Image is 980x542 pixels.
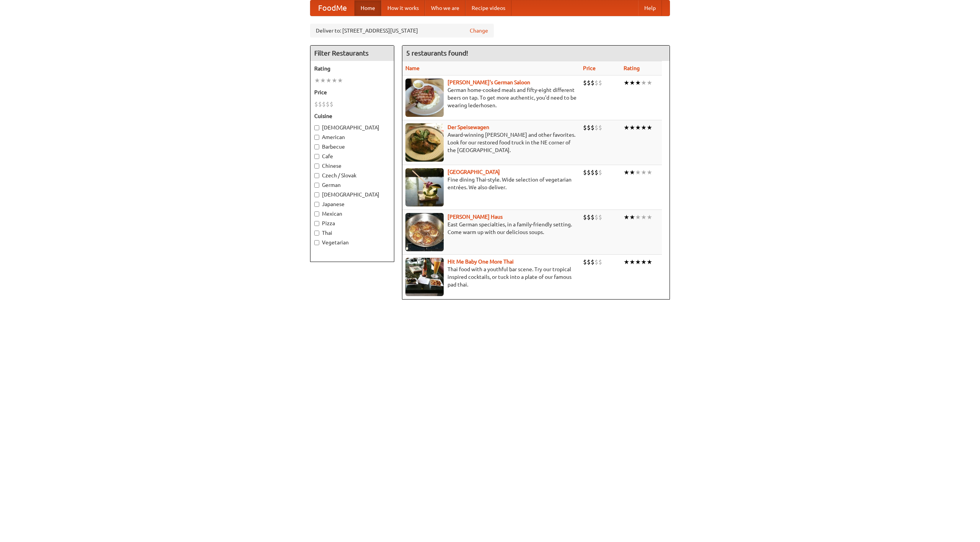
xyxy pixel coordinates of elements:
label: American [314,133,390,141]
li: ★ [629,79,635,87]
li: ★ [641,168,647,177]
h4: Filter Restaurants [310,46,394,61]
a: Der Speisewagen [448,124,489,130]
input: Cafe [314,154,319,159]
li: $ [583,258,587,266]
input: Barbecue [314,144,319,149]
li: ★ [647,79,652,87]
li: ★ [624,168,629,177]
img: kohlhaus.jpg [405,213,444,251]
p: East German specialties, in a family-friendly setting. Come warm up with our delicious soups. [405,221,577,236]
p: German home-cooked meals and fifty-eight different beers on tap. To get more authentic, you'd nee... [405,86,577,109]
label: Czech / Slovak [314,172,390,179]
input: German [314,183,319,188]
li: ★ [332,76,337,85]
li: $ [595,213,598,221]
label: [DEMOGRAPHIC_DATA] [314,191,390,198]
a: [PERSON_NAME] Haus [448,214,503,220]
label: [DEMOGRAPHIC_DATA] [314,124,390,131]
a: Who we are [425,0,465,16]
li: ★ [629,213,635,221]
label: Japanese [314,200,390,208]
div: Deliver to: [STREET_ADDRESS][US_STATE] [310,24,494,38]
img: esthers.jpg [405,79,444,117]
img: babythai.jpg [405,258,444,296]
li: ★ [641,79,647,87]
li: $ [583,168,587,177]
li: $ [587,213,591,221]
li: $ [330,100,333,108]
li: ★ [647,123,652,132]
li: $ [318,100,322,108]
li: ★ [635,258,641,266]
li: $ [591,258,595,266]
input: Mexican [314,211,319,216]
li: $ [598,258,602,266]
label: Vegetarian [314,239,390,246]
p: Fine dining Thai-style. Wide selection of vegetarian entrées. We also deliver. [405,176,577,191]
li: $ [595,168,598,177]
input: American [314,135,319,140]
img: satay.jpg [405,168,444,206]
li: $ [591,213,595,221]
label: Thai [314,229,390,237]
li: $ [587,258,591,266]
p: Thai food with a youthful bar scene. Try our tropical inspired cocktails, or tuck into a plate of... [405,265,577,288]
p: Award-winning [PERSON_NAME] and other favorites. Look for our restored food truck in the NE corne... [405,131,577,154]
b: Hit Me Baby One More Thai [448,259,514,265]
img: speisewagen.jpg [405,123,444,162]
li: $ [583,123,587,132]
input: Thai [314,231,319,236]
a: FoodMe [310,0,354,16]
li: $ [591,79,595,87]
li: $ [587,168,591,177]
a: Name [405,65,420,71]
li: ★ [641,213,647,221]
label: Pizza [314,219,390,227]
a: Change [470,27,488,34]
a: [GEOGRAPHIC_DATA] [448,169,500,175]
li: $ [326,100,330,108]
li: ★ [647,168,652,177]
li: ★ [635,123,641,132]
li: ★ [624,79,629,87]
li: ★ [629,258,635,266]
input: Chinese [314,164,319,169]
li: ★ [624,258,629,266]
li: $ [314,100,318,108]
li: ★ [635,79,641,87]
a: [PERSON_NAME]'s German Saloon [448,79,530,85]
a: Rating [624,65,640,71]
li: $ [591,168,595,177]
li: ★ [635,168,641,177]
input: [DEMOGRAPHIC_DATA] [314,125,319,130]
li: $ [598,213,602,221]
li: ★ [629,168,635,177]
label: Mexican [314,210,390,218]
li: $ [583,213,587,221]
h5: Rating [314,65,390,72]
li: $ [595,123,598,132]
input: Pizza [314,221,319,226]
li: ★ [326,76,332,85]
li: $ [595,79,598,87]
input: [DEMOGRAPHIC_DATA] [314,192,319,197]
li: ★ [647,213,652,221]
ng-pluralize: 5 restaurants found! [406,49,468,57]
input: Vegetarian [314,240,319,245]
label: Chinese [314,162,390,170]
li: ★ [320,76,326,85]
a: Home [354,0,381,16]
li: $ [583,79,587,87]
li: $ [598,123,602,132]
li: $ [587,123,591,132]
li: ★ [337,76,343,85]
a: Recipe videos [465,0,511,16]
li: ★ [635,213,641,221]
li: $ [591,123,595,132]
a: Help [638,0,662,16]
